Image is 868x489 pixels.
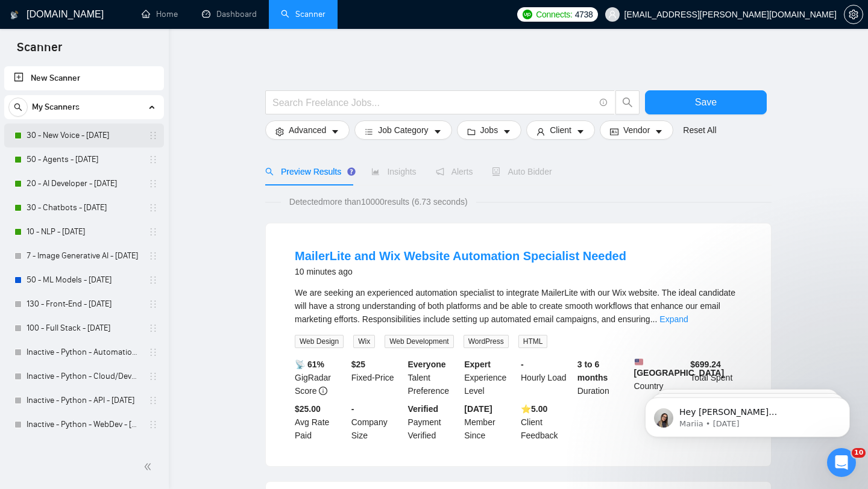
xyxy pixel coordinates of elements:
button: idcardVendorcaret-down [600,120,673,140]
a: 130 - Front-End - [DATE] [27,292,141,316]
div: Payment Verified [406,402,462,442]
b: 📡 61% [295,360,324,369]
span: info-circle [319,387,327,395]
a: searchScanner [281,9,325,19]
span: Connects: [536,8,572,21]
div: Experience Level [462,358,518,397]
button: barsJob Categorycaret-down [354,120,451,140]
span: setting [275,127,284,136]
a: homeHome [142,9,178,19]
b: [GEOGRAPHIC_DATA] [634,358,725,378]
a: dashboardDashboard [202,9,257,19]
b: $25.00 [295,404,321,414]
span: Job Category [378,123,428,137]
div: Duration [575,358,632,397]
img: upwork-logo.png [523,10,532,19]
div: Tooltip anchor [346,166,357,177]
span: holder [148,275,158,285]
a: setting [844,10,863,19]
span: area-chart [371,167,380,176]
li: New Scanner [4,66,164,90]
div: Talent Preference [406,358,462,397]
a: 50 - ML Models - [DATE] [27,268,141,292]
span: 10 [852,448,866,458]
span: info-circle [600,99,608,107]
button: setting [844,5,863,24]
a: 20 - AI Developer - [DATE] [27,172,141,196]
a: 10 - NLP - [DATE] [27,220,141,244]
span: Vendor [623,123,650,137]
div: Fixed-Price [349,358,406,397]
span: holder [148,323,158,333]
button: folderJobscaret-down [457,120,522,140]
span: Alerts [436,167,473,176]
button: settingAdvancedcaret-down [265,120,350,140]
b: - [351,404,354,414]
span: holder [148,251,158,261]
span: My Scanners [32,95,80,119]
span: user [536,127,545,136]
span: caret-down [655,127,663,136]
span: holder [148,203,158,213]
span: holder [148,227,158,237]
a: 7 - Image Generative AI - [DATE] [27,244,141,268]
span: WordPress [464,335,509,348]
a: Inactive - Python - WebDev - [DATE] [27,413,141,437]
span: Save [695,95,717,110]
span: holder [148,155,158,164]
b: Everyone [408,360,446,369]
b: $ 25 [351,360,365,369]
a: Inactive - Python - API - [DATE] [27,388,141,413]
span: Advanced [289,123,326,137]
span: Web Development [385,335,454,348]
span: holder [148,372,158,381]
span: holder [148,347,158,357]
div: 10 minutes ago [295,264,626,279]
span: search [265,167,274,176]
div: We are seeking an experienced automation specialist to integrate MailerLite with our Wix website.... [295,286,742,326]
span: Wix [353,335,375,348]
span: holder [148,396,158,405]
a: Reset All [683,123,716,137]
div: Company Size [349,402,406,442]
a: 50 - Agents - [DATE] [27,148,141,172]
button: search [8,98,28,117]
span: holder [148,420,158,429]
a: New Scanner [14,66,154,90]
a: 21 - Design - Healthcare - [DATE] [27,437,141,461]
b: $ 699.24 [690,360,721,369]
span: caret-down [503,127,511,136]
span: robot [492,167,500,176]
span: folder [467,127,476,136]
iframe: Intercom live chat [827,448,856,477]
div: Member Since [462,402,518,442]
span: Scanner [7,39,72,64]
span: double-left [143,461,156,473]
span: Web Design [295,335,344,348]
span: We are seeking an experienced automation specialist to integrate MailerLite with our Wix website.... [295,288,735,324]
span: 4738 [575,8,593,21]
img: 🇺🇸 [635,358,643,366]
div: GigRadar Score [292,358,349,397]
a: MailerLite and Wix Website Automation Specialist Needed [295,249,626,263]
div: Hourly Load [518,358,575,397]
span: HTML [518,335,548,348]
button: Save [645,90,767,114]
span: Detected more than 10000 results (6.73 seconds) [281,195,476,208]
div: Total Spent [688,358,744,397]
span: user [608,10,617,19]
b: ⭐️ 5.00 [521,404,547,414]
span: idcard [610,127,618,136]
span: holder [148,444,158,453]
input: Search Freelance Jobs... [272,95,594,110]
span: holder [148,131,158,140]
div: Country [632,358,688,397]
b: - [521,360,524,369]
span: search [9,103,27,111]
span: notification [436,167,444,176]
span: caret-down [331,127,339,136]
